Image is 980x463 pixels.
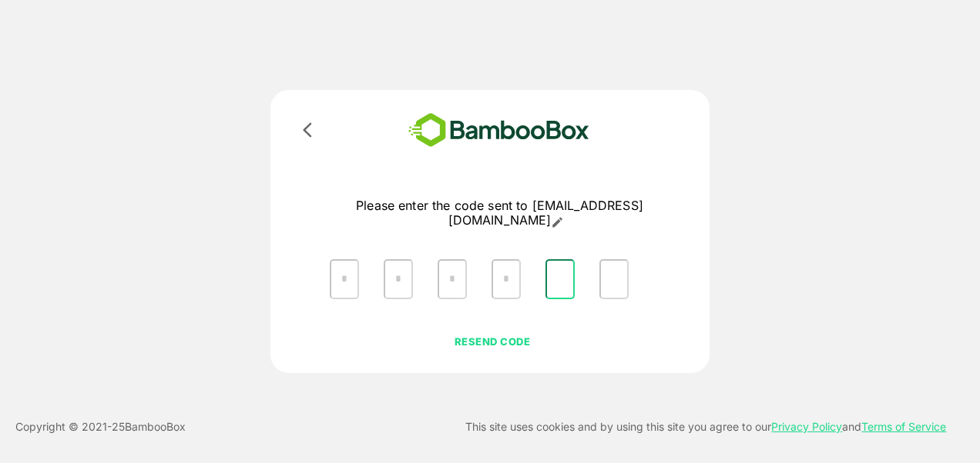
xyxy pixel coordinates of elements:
[771,420,842,433] a: Privacy Policy
[599,259,629,299] input: Please enter OTP character 6
[317,198,682,228] p: Please enter the code sent to [EMAIL_ADDRESS][DOMAIN_NAME]
[492,259,521,299] input: Please enter OTP character 4
[861,420,946,433] a: Terms of Service
[545,259,575,299] input: Please enter OTP character 5
[330,259,359,299] input: Please enter OTP character 1
[15,418,186,436] p: Copyright © 2021- 25 BambooBox
[403,330,582,353] button: RESEND CODE
[404,333,581,350] p: RESEND CODE
[384,259,413,299] input: Please enter OTP character 2
[438,259,467,299] input: Please enter OTP character 3
[465,418,946,436] p: This site uses cookies and by using this site you agree to our and
[386,108,612,152] img: bamboobox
